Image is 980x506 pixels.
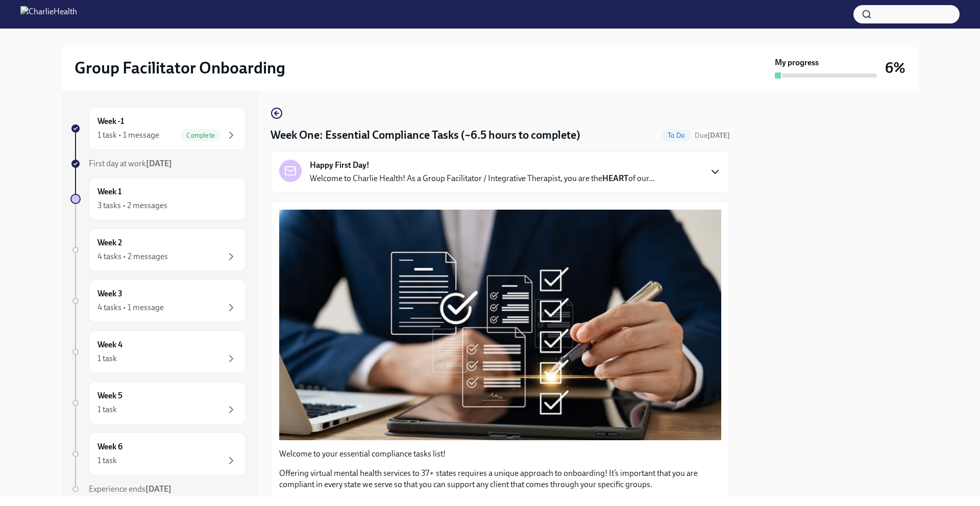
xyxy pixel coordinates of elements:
span: To Do [661,132,691,139]
span: First day at work [89,159,172,168]
strong: Happy First Day! [310,160,370,171]
span: Experience ends [89,484,171,494]
span: Complete [180,132,221,139]
strong: [DATE] [707,131,730,140]
h4: Week One: Essential Compliance Tasks (~6.5 hours to complete) [271,128,580,143]
h2: Group Facilitator Onboarding [75,58,285,78]
div: 4 tasks • 1 message [97,302,164,313]
h6: Week 2 [97,237,122,248]
div: 1 task [97,353,117,364]
strong: My progress [775,57,819,68]
p: Welcome to Charlie Health! As a Group Facilitator / Integrative Therapist, you are the of our... [310,173,655,184]
span: Due [695,131,730,140]
h6: Week -1 [97,116,124,127]
button: Zoom image [279,210,721,440]
strong: [DATE] [146,159,172,168]
div: 1 task [97,455,117,466]
h6: Week 4 [97,339,122,350]
a: Week 24 tasks • 2 messages [70,229,246,271]
div: 1 task • 1 message [97,130,159,141]
h6: Week 5 [97,390,122,401]
a: Week 61 task [70,433,246,475]
a: Week 34 tasks • 1 message [70,280,246,322]
a: Week 41 task [70,331,246,373]
h3: 6% [885,59,905,77]
a: Week 51 task [70,382,246,424]
div: 3 tasks • 2 messages [97,200,167,211]
div: 4 tasks • 2 messages [97,251,168,262]
h6: Week 3 [97,288,122,299]
h6: Week 6 [97,441,122,452]
h6: Week 1 [97,186,121,197]
div: 1 task [97,404,117,415]
p: Offering virtual mental health services to 37+ states requires a unique approach to onboarding! I... [279,468,721,490]
img: CharlieHealth [20,6,77,22]
strong: HEART [602,173,628,183]
p: Welcome to your essential compliance tasks list! [279,448,721,460]
a: First day at work[DATE] [70,158,246,169]
strong: [DATE] [145,484,171,494]
span: September 15th, 2025 09:00 [695,131,730,140]
a: Week 13 tasks • 2 messages [70,178,246,220]
a: Week -11 task • 1 messageComplete [70,107,246,150]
